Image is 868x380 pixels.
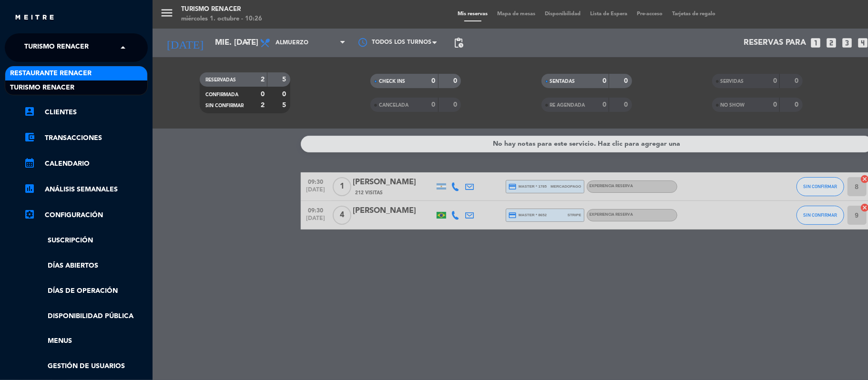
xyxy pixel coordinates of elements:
[24,184,148,195] a: assessmentANÁLISIS SEMANALES
[24,131,35,143] i: account_balance_wallet
[24,38,89,58] span: Turismo Renacer
[24,157,35,169] i: calendar_month
[24,361,148,372] a: Gestión de usuarios
[24,260,148,271] a: Días abiertos
[24,286,148,297] a: Días de Operación
[24,106,35,117] i: account_box
[24,107,148,118] a: account_boxClientes
[24,183,35,194] i: assessment
[14,14,55,21] img: MEITRE
[24,132,148,144] a: account_balance_walletTransacciones
[10,82,74,93] span: Turismo Renacer
[24,336,148,347] a: Menus
[24,209,35,220] i: settings_applications
[24,210,148,221] a: Configuración
[10,68,92,79] span: Restaurante Renacer
[24,235,148,246] a: Suscripción
[24,311,148,322] a: Disponibilidad pública
[24,158,148,170] a: calendar_monthCalendario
